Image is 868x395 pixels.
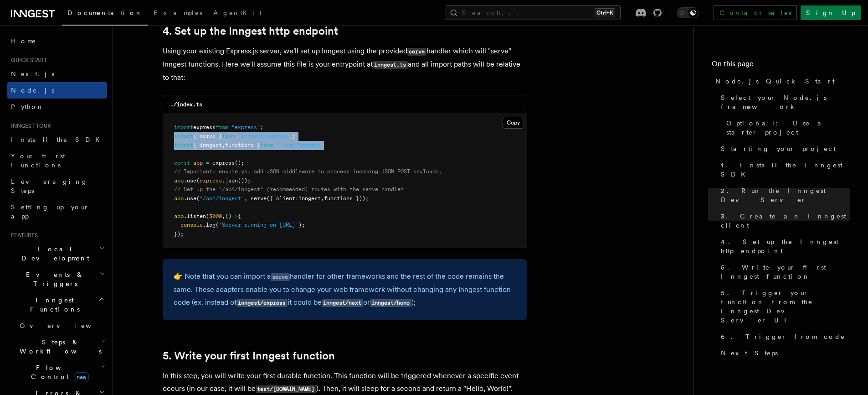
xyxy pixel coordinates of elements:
[11,152,65,169] span: Your first Functions
[174,142,193,148] span: import
[7,82,107,99] a: Node.js
[373,61,408,69] code: inngest.ts
[726,119,850,137] span: Optional: Use a starter project
[231,124,260,130] span: "express"
[216,222,219,228] span: (
[206,213,209,219] span: (
[717,208,850,234] a: 3. Create an Inngest client
[712,58,850,73] h4: On this page
[7,199,107,224] a: Setting up your app
[213,9,262,16] span: AgentKit
[276,142,324,148] span: "./src/inngest"
[196,177,200,184] span: (
[222,213,225,219] span: ,
[222,142,225,148] span: ,
[717,345,850,361] a: Next Steps
[370,299,411,307] code: inngest/hono
[20,322,113,329] span: Overview
[717,140,850,157] a: Starting your project
[717,328,850,345] a: 6. Trigger from code
[251,195,267,202] span: serve
[721,93,850,111] span: Select your Node.js framework
[238,133,292,139] span: "inngest/express"
[7,148,107,173] a: Your first Functions
[206,160,209,166] span: =
[7,33,107,49] a: Home
[208,3,267,25] a: AgentKit
[16,334,107,359] button: Steps & Workflows
[11,87,54,94] span: Node.js
[295,195,298,202] span: :
[238,213,241,219] span: {
[219,222,298,228] span: 'Server running on [URL]'
[324,195,369,202] span: functions }));
[236,299,288,307] code: inngest/express
[717,182,850,208] a: 2. Run the Inngest Dev Server
[721,144,836,153] span: Starting your project
[225,142,260,148] span: functions }
[260,124,263,130] span: ;
[62,3,148,26] a: Documentation
[7,270,99,288] span: Events & Triggers
[244,195,247,202] span: ,
[271,273,290,281] code: serve
[174,160,190,166] span: const
[721,212,850,230] span: 3. Create an Inngest client
[723,115,850,140] a: Optional: Use a starter project
[7,99,107,115] a: Python
[74,372,89,382] span: new
[203,222,216,228] span: .log
[170,101,202,108] code: ./index.ts
[222,177,238,184] span: .json
[11,203,89,220] span: Setting up your app
[715,77,835,86] span: Node.js Quick Start
[193,160,203,166] span: app
[7,57,47,64] span: Quick start
[260,142,273,148] span: from
[721,263,850,281] span: 5. Write your first Inngest function
[11,103,44,110] span: Python
[184,177,196,184] span: .use
[222,133,235,139] span: from
[174,124,193,130] span: import
[7,244,99,263] span: Local Development
[16,359,107,385] button: Flow Controlnew
[322,299,363,307] code: inngest/next
[714,5,797,20] a: Contact sales
[717,157,850,182] a: 1. Install the Inngest SDK
[174,270,516,309] p: 👉 Note that you can import a handler for other frameworks and the rest of the code remains the sa...
[193,124,216,130] span: express
[148,3,208,25] a: Examples
[256,385,316,393] code: test/[DOMAIN_NAME]
[163,349,335,362] a: 5. Write your first Inngest function
[298,195,321,202] span: inngest
[11,70,54,78] span: Next.js
[174,168,442,175] span: // Important: ensure you add JSON middleware to process incoming JSON POST payloads.
[16,363,100,381] span: Flow Control
[801,5,861,20] a: Sign Up
[200,195,244,202] span: "/api/inngest"
[717,259,850,285] a: 5. Write your first Inngest function
[721,186,850,204] span: 2. Run the Inngest Dev Server
[321,195,324,202] span: ,
[11,36,36,46] span: Home
[11,136,105,143] span: Install the SDK
[216,124,228,130] span: from
[267,195,295,202] span: ({ client
[193,142,222,148] span: { inngest
[238,177,251,184] span: ());
[7,66,107,82] a: Next.js
[154,9,202,16] span: Examples
[196,195,200,202] span: (
[163,45,527,84] p: Using your existing Express.js server, we'll set up Inngest using the provided handler which will...
[503,117,524,129] button: Copy
[200,177,222,184] span: express
[16,317,107,334] a: Overview
[174,177,184,184] span: app
[7,292,107,317] button: Inngest Functions
[231,213,238,219] span: =>
[212,160,235,166] span: express
[174,186,404,192] span: // Set up the "/api/inngest" (recommended) routes with the serve handler
[712,73,850,89] a: Node.js Quick Start
[7,232,38,239] span: Features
